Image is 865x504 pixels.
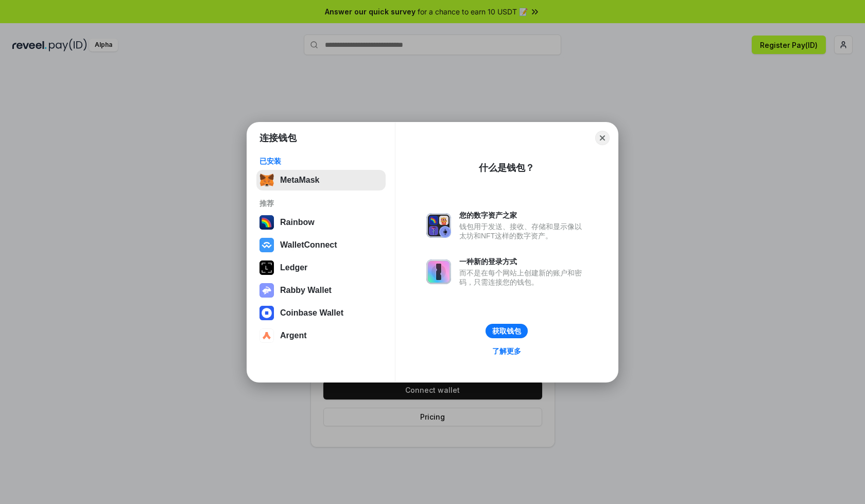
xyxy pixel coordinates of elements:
[486,344,527,358] a: 了解更多
[280,308,343,318] div: Coinbase Wallet
[426,259,451,284] img: svg+xml,%3Csvg%20xmlns%3D%22http%3A%2F%2Fwww.w3.org%2F2000%2Fsvg%22%20fill%3D%22none%22%20viewBox...
[459,268,587,287] div: 而不是在每个网站上创建新的账户和密码，只需连接您的钱包。
[459,211,587,220] div: 您的数字资产之家
[492,326,521,336] div: 获取钱包
[259,283,274,298] img: svg+xml,%3Csvg%20xmlns%3D%22http%3A%2F%2Fwww.w3.org%2F2000%2Fsvg%22%20fill%3D%22none%22%20viewBox...
[259,173,274,187] img: svg+xml,%3Csvg%20fill%3D%22none%22%20height%3D%2233%22%20viewBox%3D%220%200%2035%2033%22%20width%...
[479,162,534,174] div: 什么是钱包？
[259,215,274,230] img: svg+xml,%3Csvg%20width%3D%22120%22%20height%3D%22120%22%20viewBox%3D%220%200%20120%20120%22%20fil...
[280,331,307,340] div: Argent
[259,132,297,144] h1: 连接钱包
[256,325,386,346] button: Argent
[259,328,274,343] img: svg+xml,%3Csvg%20width%3D%2228%22%20height%3D%2228%22%20viewBox%3D%220%200%2028%2028%22%20fill%3D...
[492,346,521,356] div: 了解更多
[426,213,451,238] img: svg+xml,%3Csvg%20xmlns%3D%22http%3A%2F%2Fwww.w3.org%2F2000%2Fsvg%22%20fill%3D%22none%22%20viewBox...
[256,235,386,255] button: WalletConnect
[259,306,274,320] img: svg+xml,%3Csvg%20width%3D%2228%22%20height%3D%2228%22%20viewBox%3D%220%200%2028%2028%22%20fill%3D...
[256,170,386,190] button: MetaMask
[256,257,386,278] button: Ledger
[459,222,587,240] div: 钱包用于发送、接收、存储和显示像以太坊和NFT这样的数字资产。
[280,218,315,227] div: Rainbow
[486,324,528,338] button: 获取钱包
[259,260,274,275] img: svg+xml,%3Csvg%20xmlns%3D%22http%3A%2F%2Fwww.w3.org%2F2000%2Fsvg%22%20width%3D%2228%22%20height%3...
[259,157,383,166] div: 已安装
[595,131,610,145] button: Close
[280,176,319,185] div: MetaMask
[459,257,587,266] div: 一种新的登录方式
[256,303,386,323] button: Coinbase Wallet
[259,238,274,252] img: svg+xml,%3Csvg%20width%3D%2228%22%20height%3D%2228%22%20viewBox%3D%220%200%2028%2028%22%20fill%3D...
[280,286,332,295] div: Rabby Wallet
[280,263,307,272] div: Ledger
[256,280,386,301] button: Rabby Wallet
[256,212,386,233] button: Rainbow
[259,199,383,208] div: 推荐
[280,240,337,250] div: WalletConnect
